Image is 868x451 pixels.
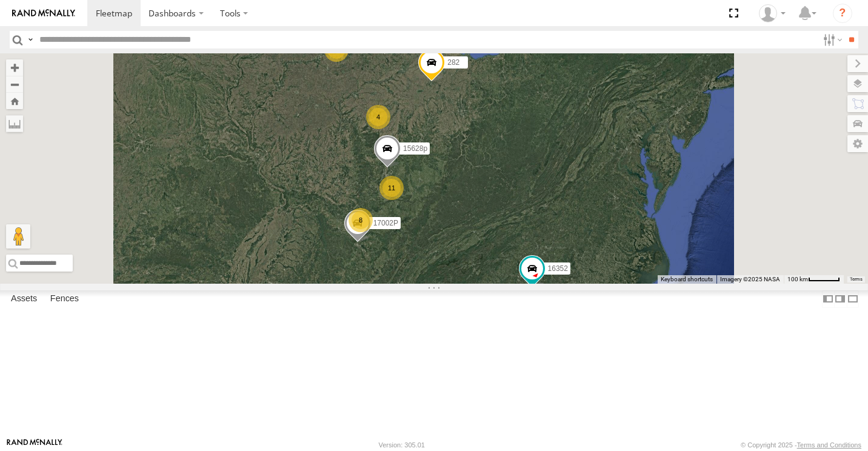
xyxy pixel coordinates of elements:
[373,219,398,227] span: 17002P
[818,31,844,48] label: Search Filter Options
[822,290,834,308] label: Dock Summary Table to the Left
[548,265,568,273] span: 16352
[755,4,790,22] div: Paul Withrow
[379,176,404,200] div: 11
[403,145,427,153] span: 15628p
[741,441,861,449] div: © Copyright 2025 -
[834,290,846,308] label: Dock Summary Table to the Right
[12,9,75,18] img: rand-logo.svg
[447,59,459,67] span: 282
[6,93,23,109] button: Zoom Home
[6,76,23,93] button: Zoom out
[25,31,35,48] label: Search Query
[850,277,863,282] a: Terms
[720,276,780,282] span: Imagery ©2025 NASA
[366,105,390,129] div: 4
[379,441,425,449] div: Version: 305.01
[847,290,859,308] label: Hide Summary Table
[6,115,23,132] label: Measure
[349,208,373,232] div: 8
[7,439,62,451] a: Visit our Website
[833,4,852,23] i: ?
[847,135,868,152] label: Map Settings
[787,276,808,282] span: 100 km
[5,290,43,307] label: Assets
[784,275,844,284] button: Map Scale: 100 km per 49 pixels
[6,224,30,249] button: Drag Pegman onto the map to open Street View
[44,290,85,307] label: Fences
[661,275,713,284] button: Keyboard shortcuts
[797,441,861,449] a: Terms and Conditions
[6,59,23,76] button: Zoom in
